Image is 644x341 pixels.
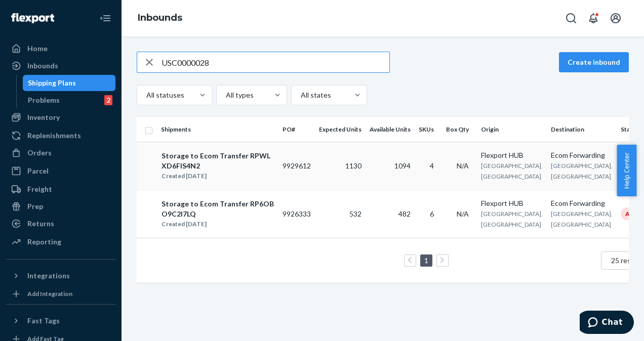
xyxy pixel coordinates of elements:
div: Freight [27,184,52,194]
div: Integrations [27,271,70,281]
div: Orders [27,148,52,158]
div: Problems [28,95,60,105]
a: Home [6,40,115,57]
button: Create inbound [559,52,629,72]
div: Created [DATE] [162,219,274,229]
div: Home [27,44,48,54]
div: Replenishments [27,131,81,141]
ol: breadcrumbs [130,4,190,33]
a: Replenishments [6,127,115,144]
a: Parcel [6,163,115,179]
a: Inbounds [6,58,115,74]
iframe: Abre un widget desde donde se puede chatear con uno de los agentes [580,311,634,336]
a: Prep [6,198,115,215]
div: Created [DATE] [162,171,274,181]
span: 6 [430,209,434,218]
div: Parcel [27,166,49,176]
input: All types [225,90,226,100]
span: N/A [457,161,469,170]
span: 1130 [345,161,361,170]
span: 1094 [394,161,411,170]
a: Reporting [6,234,115,250]
a: Inbounds [138,12,182,23]
th: Box Qty [442,117,477,142]
button: Integrations [6,268,115,284]
div: Inventory [27,112,60,122]
td: 9926333 [278,190,315,238]
span: 532 [349,209,361,218]
input: All states [300,90,301,100]
button: Open notifications [583,8,603,28]
div: Flexport HUB [481,150,543,160]
div: Reporting [27,237,61,247]
input: Search inbounds by name, destination, msku... [162,52,389,72]
span: [GEOGRAPHIC_DATA], [GEOGRAPHIC_DATA] [481,162,543,180]
th: Origin [477,117,547,142]
button: Open account menu [606,8,626,28]
a: Inventory [6,109,115,125]
span: 4 [430,161,434,170]
span: [GEOGRAPHIC_DATA], [GEOGRAPHIC_DATA] [481,210,543,228]
div: Inbounds [27,61,58,71]
a: Add Integration [6,288,115,300]
div: Flexport HUB [481,198,543,208]
a: Returns [6,216,115,232]
td: 9929612 [278,142,315,190]
span: [GEOGRAPHIC_DATA], [GEOGRAPHIC_DATA] [551,162,613,180]
a: Shipping Plans [23,75,116,91]
div: Ecom Forwarding [551,198,613,208]
a: Problems2 [23,92,116,108]
input: All statuses [145,90,146,100]
span: N/A [457,209,469,218]
div: Shipping Plans [28,78,76,88]
div: Ecom Forwarding [551,150,613,160]
button: Open Search Box [561,8,581,28]
a: Page 1 is your current page [422,256,430,265]
div: Storage to Ecom Transfer RP6OBO9C2I7LQ [162,199,274,219]
button: Help Center [617,145,636,196]
span: [GEOGRAPHIC_DATA], [GEOGRAPHIC_DATA] [551,210,613,228]
th: Available Units [366,117,415,142]
span: 482 [398,209,411,218]
th: Destination [547,117,617,142]
th: Expected Units [315,117,366,142]
button: Close Navigation [95,8,115,28]
div: Add Integration [27,289,72,298]
div: Fast Tags [27,316,60,326]
div: 2 [104,95,112,105]
th: Shipments [157,117,278,142]
div: Storage to Ecom Transfer RPWLXD6FIS4N2 [162,151,274,171]
img: Flexport logo [11,13,54,23]
div: Returns [27,219,54,229]
th: SKUs [415,117,442,142]
th: PO# [278,117,315,142]
a: Orders [6,145,115,161]
button: Fast Tags [6,313,115,329]
div: Prep [27,201,43,211]
a: Freight [6,181,115,197]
